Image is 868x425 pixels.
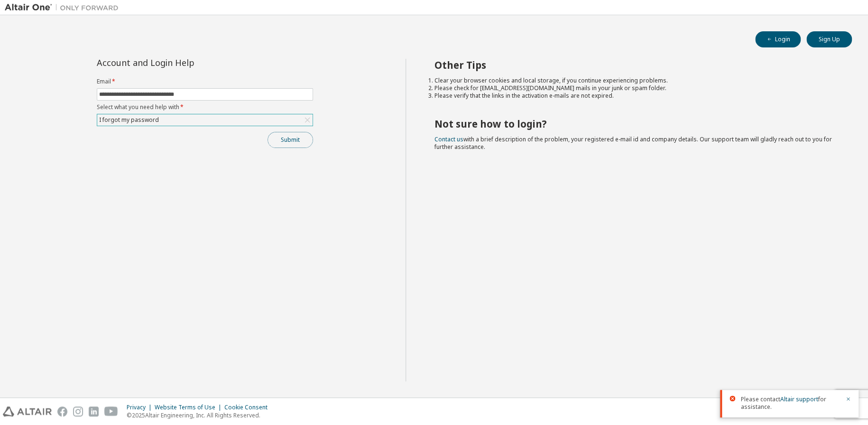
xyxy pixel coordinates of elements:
[104,407,118,416] img: youtube.svg
[434,135,832,151] span: with a brief description of the problem, your registered e-mail id and company details. Our suppo...
[73,407,83,416] img: instagram.svg
[780,395,818,403] a: Altair support
[127,404,155,411] div: Privacy
[97,78,313,85] label: Email
[5,3,123,12] img: Altair One
[127,411,273,419] p: © 2025 Altair Engineering, Inc. All Rights Reserved.
[434,77,835,84] li: Clear your browser cookies and local storage, if you continue experiencing problems.
[97,114,313,126] div: I forgot my password
[3,407,52,416] img: altair_logo.svg
[89,407,99,416] img: linkedin.svg
[434,92,835,100] li: Please verify that the links in the activation e-mails are not expired.
[155,404,224,411] div: Website Terms of Use
[434,135,463,143] a: Contact us
[268,132,313,148] button: Submit
[806,31,852,47] button: Sign Up
[741,396,840,411] span: Please contact for assistance.
[98,115,160,125] div: I forgot my password
[97,59,270,66] div: Account and Login Help
[434,84,835,92] li: Please check for [EMAIL_ADDRESS][DOMAIN_NAME] mails in your junk or spam folder.
[224,404,273,411] div: Cookie Consent
[97,103,313,111] label: Select what you need help with
[57,407,67,416] img: facebook.svg
[434,59,835,71] h2: Other Tips
[755,31,801,47] button: Login
[434,118,835,130] h2: Not sure how to login?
